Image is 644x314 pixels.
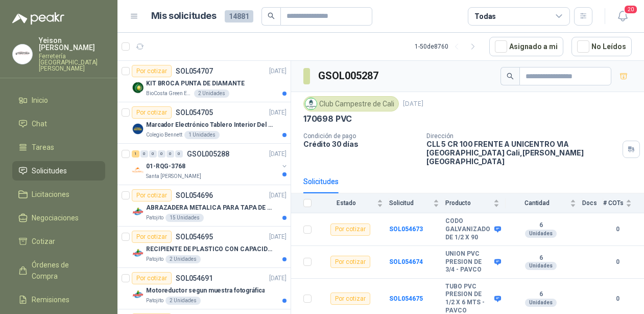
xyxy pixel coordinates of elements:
[12,290,105,309] a: Remisiones
[12,185,105,204] a: Licitaciones
[146,214,163,222] p: Patojito
[613,7,632,26] button: 20
[12,91,105,110] a: Inicio
[32,236,55,247] span: Cotizar
[146,286,265,296] p: Motoreductor segun muestra fotográfica
[146,255,163,263] p: Patojito
[269,66,287,76] p: [DATE]
[12,232,105,251] a: Cotizar
[12,12,64,25] img: Logo peakr
[32,212,79,223] span: Negociaciones
[176,68,213,75] p: SOL054707
[415,38,481,55] div: 1 - 50 de 8760
[132,189,172,201] div: Por cotizar
[389,199,431,207] span: Solicitud
[389,258,423,265] a: SOL054674
[269,108,287,118] p: [DATE]
[32,142,54,153] span: Tareas
[506,199,568,207] span: Cantidad
[12,161,105,181] a: Solicitudes
[303,132,418,140] p: Condición de pago
[132,65,172,77] div: Por cotizar
[132,150,139,158] div: 1
[132,272,172,284] div: Por cotizar
[39,37,105,51] p: Yeison [PERSON_NAME]
[389,295,423,302] a: SOL054675
[132,81,144,94] img: Company Logo
[165,297,201,305] div: 2 Unidades
[146,162,185,171] p: 01-RQG-3768
[624,5,638,14] span: 20
[506,221,576,230] b: 6
[445,193,506,213] th: Producto
[149,150,157,158] div: 0
[176,109,213,116] p: SOL054705
[146,297,163,305] p: Patojito
[176,275,213,282] p: SOL054691
[132,123,144,135] img: Company Logo
[603,225,632,234] b: 0
[269,149,287,159] p: [DATE]
[175,150,183,158] div: 0
[582,193,603,213] th: Docs
[318,193,389,213] th: Estado
[132,231,172,243] div: Por cotizar
[165,255,201,263] div: 2 Unidades
[146,203,273,213] p: ABRAZADERA METALICA PARA TAPA DE TAMBOR DE PLASTICO DE 50 LT
[525,299,557,307] div: Unidades
[117,227,291,268] a: Por cotizarSOL054695[DATE] Company LogoRECIPIENTE DE PLASTICO CON CAPACIDAD DE 1.8 LT PARA LA EXT...
[32,189,69,200] span: Licitaciones
[117,61,291,102] a: Por cotizarSOL054707[DATE] Company LogoKIT BROCA PUNTA DE DIAMANTEBioCosta Green Energy S.A.S2 Un...
[146,89,192,98] p: BioCosta Green Energy S.A.S
[146,172,201,181] p: Santa [PERSON_NAME]
[571,37,632,56] button: No Leídos
[187,150,229,158] p: GSOL005288
[445,217,492,241] b: CODO GALVANIZADO DE 1/2 X 90
[525,230,557,238] div: Unidades
[176,233,213,240] p: SOL054695
[303,114,352,124] p: 170698 PVC
[158,150,165,158] div: 0
[132,106,172,119] div: Por cotizar
[184,131,220,139] div: 1 Unidades
[389,226,423,233] a: SOL054673
[132,206,144,218] img: Company Logo
[318,199,375,207] span: Estado
[146,79,245,88] p: KIT BROCA PUNTA DE DIAMANTE
[305,98,317,109] img: Company Logo
[32,95,48,106] span: Inicio
[445,250,492,274] b: UNION PVC PRESION DE 3/4 - PAVCO
[151,9,217,24] h1: Mis solicitudes
[12,208,105,228] a: Negociaciones
[176,192,213,199] p: SOL054696
[165,214,204,222] div: 15 Unidades
[269,274,287,283] p: [DATE]
[117,268,291,309] a: Por cotizarSOL054691[DATE] Company LogoMotoreductor segun muestra fotográficaPatojito2 Unidades
[132,164,144,176] img: Company Logo
[132,288,144,301] img: Company Logo
[426,132,618,140] p: Dirección
[269,191,287,200] p: [DATE]
[603,199,624,207] span: # COTs
[506,290,576,299] b: 6
[117,185,291,227] a: Por cotizarSOL054696[DATE] Company LogoABRAZADERA METALICA PARA TAPA DE TAMBOR DE PLASTICO DE 50 ...
[12,138,105,157] a: Tareas
[117,102,291,144] a: Por cotizarSOL054705[DATE] Company LogoMarcador Electrónico Tablero Interior Del Día Del Juego Pa...
[32,259,96,282] span: Órdenes de Compra
[146,244,273,254] p: RECIPIENTE DE PLASTICO CON CAPACIDAD DE 1.8 LT PARA LA EXTRACCIÓN MANUAL DE LIQUIDOS
[303,96,399,111] div: Club Campestre de Cali
[330,256,370,268] div: Por cotizar
[474,11,496,22] div: Todas
[140,150,148,158] div: 0
[507,73,514,80] span: search
[525,262,557,270] div: Unidades
[603,294,632,304] b: 0
[32,118,47,129] span: Chat
[303,176,339,187] div: Solicitudes
[39,53,105,72] p: Ferretería [GEOGRAPHIC_DATA][PERSON_NAME]
[403,99,423,109] p: [DATE]
[330,293,370,305] div: Por cotizar
[12,255,105,286] a: Órdenes de Compra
